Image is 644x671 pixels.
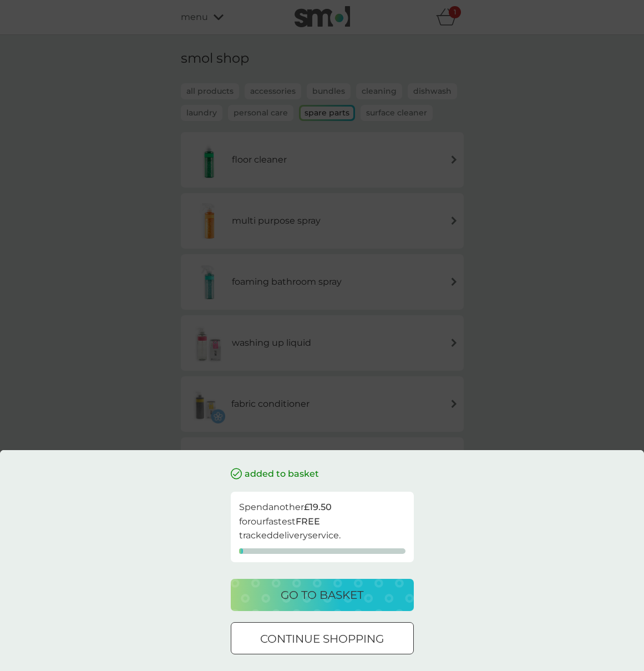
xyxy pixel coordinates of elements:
p: continue shopping [260,630,384,648]
button: go to basket [231,579,414,611]
p: Spend another for our fastest tracked delivery service. [239,500,405,543]
p: go to basket [281,586,363,604]
button: continue shopping [231,622,414,654]
strong: £19.50 [304,502,332,512]
strong: FREE [296,516,320,527]
p: added to basket [245,467,319,481]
